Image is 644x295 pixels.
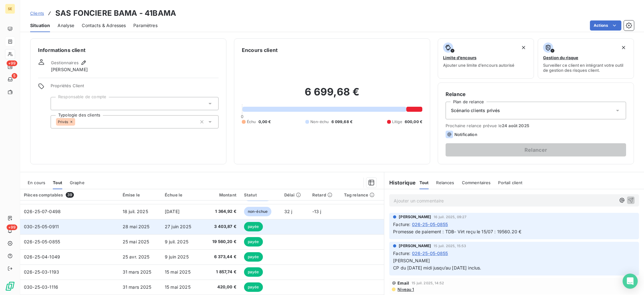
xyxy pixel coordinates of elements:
div: Délai [284,192,305,197]
span: Clients [30,11,44,16]
span: 5 [12,73,17,79]
span: -13 j [312,209,321,214]
span: Relances [436,180,454,185]
div: Pièces comptables [24,192,115,198]
span: [PERSON_NAME] [51,66,88,73]
span: Tout [53,180,62,185]
div: Émise le [123,192,157,197]
span: Niveau 1 [397,287,414,292]
span: Litige [392,119,402,125]
span: +99 [7,60,17,66]
span: Limite d’encours [443,55,476,60]
span: 15 juil. 2025, 15:53 [434,244,466,248]
span: 1 857,74 € [208,269,236,275]
span: Situation [30,22,50,29]
span: 31 mars 2025 [123,269,152,275]
span: payée [244,282,263,292]
span: 026-25-05-0855 [24,239,60,244]
button: Relancer [446,143,626,156]
span: 030-25-05-0911 [24,224,59,229]
h6: Informations client [38,46,219,54]
img: Logo LeanPay [5,281,15,291]
span: Échu [247,119,256,125]
div: Montant [208,192,236,197]
span: 15 juil. 2025, 14:52 [412,281,444,285]
span: [PERSON_NAME] [399,243,431,249]
a: +99 [5,62,15,72]
span: [PERSON_NAME] [399,214,431,220]
span: 25 avr. 2025 [123,254,150,259]
button: Actions [590,20,621,31]
h6: Encours client [242,46,278,54]
span: 15 mai 2025 [165,284,191,290]
span: Paramètres [133,22,158,29]
span: 1 364,92 € [208,208,236,215]
button: Limite d’encoursAjouter une limite d’encours autorisé [438,38,534,79]
span: Tout [419,180,429,185]
span: Graphe [70,180,85,185]
span: [PERSON_NAME] CP du [DATE] midi jusqu’au [DATE] inclus. [393,258,481,270]
span: 026-25-05-0855 [412,221,448,228]
button: Gestion du risqueSurveiller ce client en intégrant votre outil de gestion des risques client. [538,38,634,79]
span: 9 juin 2025 [165,254,189,259]
span: payée [244,222,263,231]
div: SE [5,4,15,14]
span: 6 099,68 € [331,119,353,125]
div: Open Intercom Messenger [623,274,638,289]
input: Ajouter une valeur [56,101,61,106]
span: 27 juin 2025 [165,224,191,229]
span: payée [244,252,263,262]
span: 19 560,20 € [208,239,236,245]
span: Portail client [498,180,522,185]
span: Facture : [393,221,410,228]
span: 030-25-03-1116 [24,284,58,290]
span: Ajouter une limite d’encours autorisé [443,63,514,68]
span: 24 août 2025 [502,123,529,128]
span: 026-25-04-1049 [24,254,60,259]
div: Statut [244,192,277,197]
span: Gestion du risque [543,55,578,60]
span: Commentaires [462,180,491,185]
span: 026-25-05-0855 [412,250,448,257]
span: En cours [28,180,45,185]
span: 31 mars 2025 [123,284,152,290]
span: 28 mai 2025 [123,224,150,229]
a: Clients [30,10,44,16]
span: non-échue [244,207,271,216]
div: Échue le [165,192,200,197]
span: Gestionnaires [51,60,79,65]
span: payée [244,267,263,277]
span: Non-échu [310,119,329,125]
span: 39 [66,192,74,198]
span: 18 juil. 2025 [123,209,148,214]
div: Tag relance [344,192,380,197]
span: 3 403,87 € [208,224,236,230]
span: Facture : [393,250,410,257]
span: [DATE] [165,209,180,214]
h6: Relance [446,90,626,98]
span: Surveiller ce client en intégrant votre outil de gestion des risques client. [543,63,629,73]
span: 9 juil. 2025 [165,239,188,244]
span: 600,00 € [405,119,422,125]
div: Retard [312,192,336,197]
span: Privés [58,120,68,124]
span: 0 [241,114,243,119]
span: +99 [7,224,17,230]
span: Notification [454,132,477,137]
span: 026-25-07-0498 [24,209,61,214]
span: Contacts & Adresses [82,22,126,29]
span: 16 juil. 2025, 09:27 [434,215,466,219]
span: payée [244,237,263,247]
span: 026-25-03-1193 [24,269,59,275]
h3: SAS FONCIERE BAMA - 41BAMA [55,8,176,19]
span: Prochaine relance prévue le [446,123,626,128]
a: 5 [5,74,15,84]
span: Promesse de paiement : TDB- Virt reçu le 15/07 : 19560.20 € [393,229,521,234]
span: Propriétés Client [51,83,219,92]
span: 420,00 € [208,284,236,290]
input: Ajouter une valeur [75,119,80,125]
span: Email [397,281,409,286]
span: 6 373,44 € [208,254,236,260]
h6: Historique [384,179,416,186]
span: 15 mai 2025 [165,269,191,275]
